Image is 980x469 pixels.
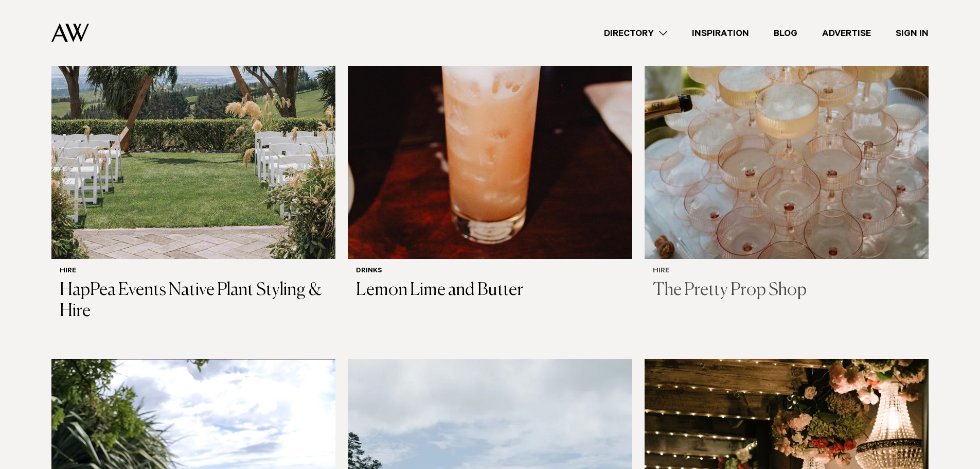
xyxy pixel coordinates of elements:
h3: HapPea Events Native Plant Styling & Hire [60,280,327,322]
h6: Drinks [356,267,623,276]
a: Directory [592,26,680,40]
h3: The Pretty Prop Shop [653,280,920,301]
h6: Hire [60,267,327,276]
a: Sign In [883,26,941,40]
a: Inspiration [680,26,761,40]
img: Auckland Weddings Logo [51,23,89,42]
a: Advertise [810,26,883,40]
h6: Hire [653,267,920,276]
h3: Lemon Lime and Butter [356,280,623,301]
a: Blog [761,26,810,40]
